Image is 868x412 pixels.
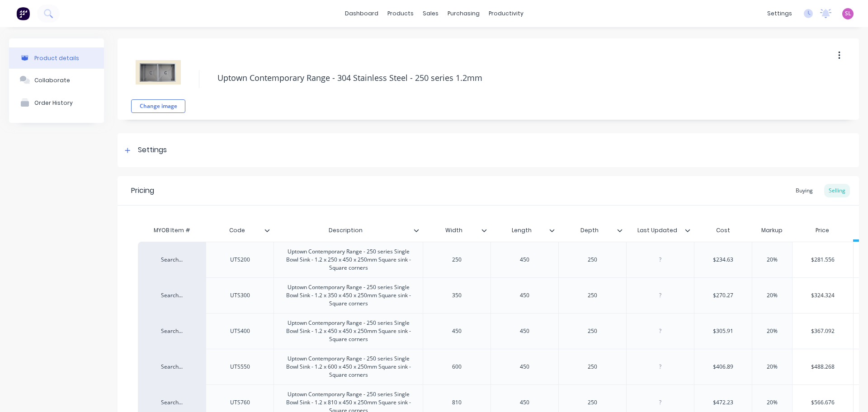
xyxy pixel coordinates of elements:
div: Last Updated [626,221,694,239]
div: Length [491,221,558,239]
div: 450 [502,254,547,266]
div: UTS550 [217,361,263,373]
div: 250 [570,325,615,337]
button: Collaborate [9,69,104,91]
button: Order History [9,91,104,114]
div: 250 [570,397,615,408]
div: $305.91 [694,320,752,342]
div: Product details [34,55,79,61]
div: UTS200 [217,254,263,266]
div: Last Updated [626,219,689,242]
div: purchasing [443,7,484,20]
div: 450 [502,290,547,301]
div: Code [206,221,274,239]
div: Depth [558,219,621,242]
div: Uptown Contemporary Range - 250 series Single Bowl Sink - 1.2 x 600 x 450 x 250mm Square sink - S... [278,353,419,381]
div: 450 [502,361,547,373]
button: Change image [131,99,185,113]
div: Selling [824,184,850,197]
div: $367.092 [793,320,853,342]
div: settings [763,7,797,20]
div: Price [792,221,853,239]
div: 450 [502,397,547,408]
div: fileChange image [131,45,185,113]
div: productivity [484,7,528,20]
div: Order History [34,99,73,106]
div: $234.63 [694,248,752,271]
div: 600 [434,361,480,373]
div: $281.556 [793,248,853,271]
div: Uptown Contemporary Range - 250 series Single Bowl Sink - 1.2 x 450 x 450 x 250mm Square sink - S... [278,317,419,345]
div: Code [206,219,268,242]
div: 20% [750,284,795,307]
div: $324.324 [793,284,853,307]
div: Search... [147,256,197,264]
div: Buying [791,184,817,197]
div: Search... [147,363,197,371]
div: 250 [570,361,615,373]
div: 450 [502,325,547,337]
div: Uptown Contemporary Range - 250 series Single Bowl Sink - 1.2 x 250 x 450 x 250mm Square sink - S... [278,246,419,274]
div: 250 [570,290,615,301]
div: Settings [138,145,167,156]
div: 20% [750,248,795,271]
div: MYOB Item # [138,221,206,239]
div: Width [423,219,485,242]
div: UTS400 [217,325,263,337]
div: Depth [558,221,626,239]
div: 810 [434,397,480,408]
div: Cost [694,221,752,239]
div: Markup [752,221,792,239]
button: Product details [9,47,104,69]
div: $270.27 [694,284,752,307]
div: 20% [750,320,795,342]
div: UTS300 [217,290,263,301]
div: sales [418,7,443,20]
div: Collaborate [34,77,70,84]
div: Description [274,219,417,242]
div: Search... [147,291,197,300]
textarea: Uptown Contemporary Range - 304 Stainless Steel - 250 series 1.2mm [213,67,784,89]
div: Pricing [131,185,154,196]
div: 250 [434,254,480,266]
img: Factory [16,7,30,20]
div: Length [491,219,553,242]
div: 20% [750,356,795,378]
div: Description [274,221,423,239]
div: Search... [147,327,197,335]
div: 450 [434,325,480,337]
img: file [136,50,181,95]
span: SL [845,9,851,18]
div: Width [423,221,491,239]
div: UTS760 [217,397,263,408]
div: products [383,7,418,20]
div: Search... [147,398,197,407]
div: $406.89 [694,356,752,378]
div: 250 [570,254,615,266]
a: dashboard [340,7,383,20]
div: 350 [434,290,480,301]
div: $488.268 [793,356,853,378]
div: Uptown Contemporary Range - 250 series Single Bowl Sink - 1.2 x 350 x 450 x 250mm Square sink - S... [278,281,419,309]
